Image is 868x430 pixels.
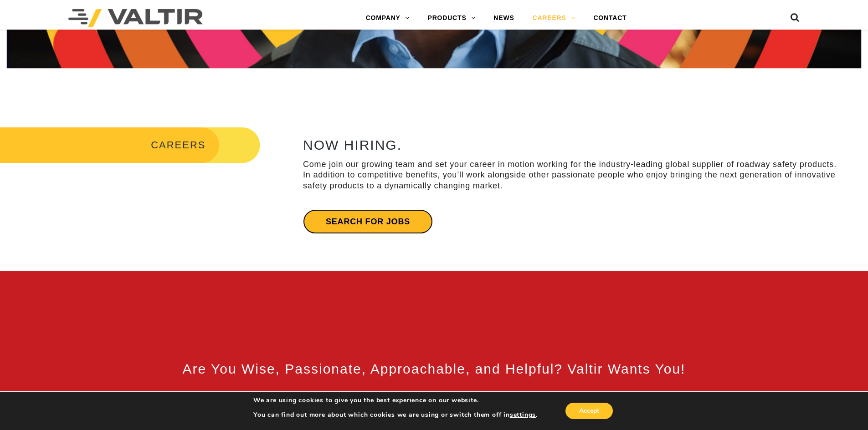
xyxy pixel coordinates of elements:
a: Search for jobs [303,209,433,234]
span: Are You Wise, Passionate, Approachable, and Helpful? Valtir Wants You! [183,361,686,376]
p: Come join our growing team and set your career in motion working for the industry-leading global ... [303,159,843,191]
a: NEWS [484,9,523,27]
a: PRODUCTS [419,9,485,27]
a: CAREERS [524,9,585,27]
h2: NOW HIRING. [303,137,843,152]
p: You can find out more about which cookies we are using or switch them off in . [253,411,538,419]
img: Valtir [68,9,203,27]
button: settings [510,411,536,419]
a: COMPANY [357,9,419,27]
p: We are using cookies to give you the best experience on our website. [253,396,538,405]
button: Accept [565,403,613,419]
a: CONTACT [584,9,636,27]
